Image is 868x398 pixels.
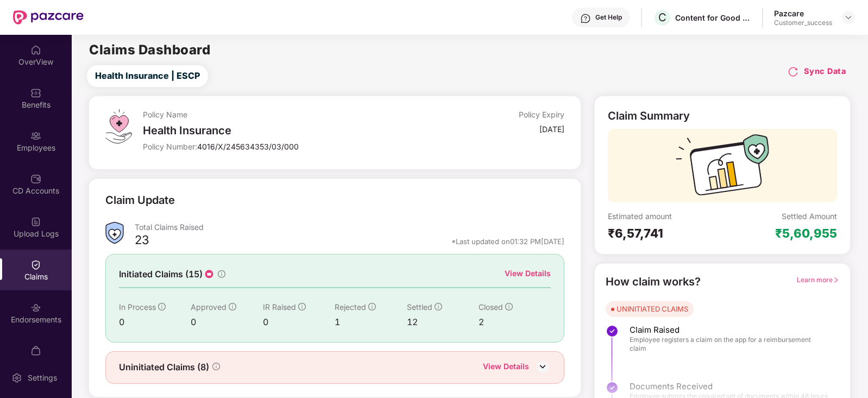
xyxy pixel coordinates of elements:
[105,192,175,209] div: Claim Update
[833,277,839,283] span: right
[204,269,215,279] img: icon
[105,109,132,144] img: svg+xml;base64,PHN2ZyB4bWxucz0iaHR0cDovL3d3dy53My5vcmcvMjAwMC9zdmciIHdpZHRoPSI0OS4zMiIgaGVpZ2h0PS...
[298,303,306,310] span: info-circle
[143,124,424,137] div: Health Insurance
[534,358,551,375] img: DownIcon
[774,8,832,18] div: Pazcare
[135,232,149,251] div: 23
[407,315,479,329] div: 12
[143,109,424,120] div: Policy Name
[87,65,208,87] button: Health Insurance | ESCP
[844,13,853,22] img: svg+xml;base64,PHN2ZyBpZD0iRHJvcGRvd24tMzJ4MzIiIHhtbG5zPSJodHRwOi8vd3d3LnczLm9yZy8yMDAwL3N2ZyIgd2...
[505,303,513,310] span: info-circle
[782,211,837,221] div: Settled Amount
[775,226,837,241] div: ₹5,60,955
[658,11,666,24] span: C
[119,360,209,374] span: Uninitiated Claims (8)
[30,173,41,184] img: svg+xml;base64,PHN2ZyBpZD0iQ0RfQWNjb3VudHMiIGRhdGEtbmFtZT0iQ0QgQWNjb3VudHMiIHhtbG5zPSJodHRwOi8vd3...
[483,360,529,375] div: View Details
[95,69,200,83] span: Health Insurance | ESCP
[774,18,832,27] div: Customer_success
[30,130,41,141] img: svg+xml;base64,PHN2ZyBpZD0iRW1wbG95ZWVzIiB4bWxucz0iaHR0cDovL3d3dy53My5vcmcvMjAwMC9zdmciIHdpZHRoPS...
[119,268,203,281] span: Initiated Claims (15)
[212,363,220,370] span: info-circle
[539,124,564,134] div: [DATE]
[580,13,591,24] img: svg+xml;base64,PHN2ZyBpZD0iSGVscC0zMngzMiIgeG1sbnM9Imh0dHA6Ly93d3cudzMub3JnLzIwMDAvc3ZnIiB3aWR0aD...
[335,315,406,329] div: 1
[335,302,366,312] span: Rejected
[608,109,690,122] div: Claim Summary
[676,134,769,202] img: svg+xml;base64,PHN2ZyB3aWR0aD0iMTcyIiBoZWlnaHQ9IjExMyIgdmlld0JveD0iMCAwIDE3MiAxMTMiIGZpbGw9Im5vbm...
[617,303,688,314] div: UNINITIATED CLAIMS
[407,302,432,312] span: Settled
[435,303,442,310] span: info-circle
[675,13,751,23] div: Content for Good Private Limited
[263,315,335,329] div: 0
[191,315,262,329] div: 0
[197,142,299,151] span: 4016/X/245634353/03/000
[804,66,846,77] h4: Sync Data
[119,315,191,329] div: 0
[630,325,828,335] span: Claim Raised
[608,226,722,241] div: ₹6,57,741
[158,303,166,310] span: info-circle
[606,273,701,290] div: How claim works?
[505,268,551,279] div: View Details
[519,109,564,120] div: Policy Expiry
[451,237,564,246] div: *Last updated on 01:32 PM[DATE]
[606,325,619,338] img: svg+xml;base64,PHN2ZyBpZD0iU3RlcC1Eb25lLTMyeDMyIiB4bWxucz0iaHR0cDovL3d3dy53My5vcmcvMjAwMC9zdmciIH...
[11,372,22,383] img: svg+xml;base64,PHN2ZyBpZD0iU2V0dGluZy0yMHgyMCIgeG1sbnM9Imh0dHA6Ly93d3cudzMub3JnLzIwMDAvc3ZnIiB3aW...
[191,302,227,312] span: Approved
[105,222,124,244] img: ClaimsSummaryIcon
[608,211,722,221] div: Estimated amount
[788,66,798,77] img: svg+xml;base64,PHN2ZyBpZD0iUmVsb2FkLTMyeDMyIiB4bWxucz0iaHR0cDovL3d3dy53My5vcmcvMjAwMC9zdmciIHdpZH...
[135,222,564,232] div: Total Claims Raised
[30,345,41,356] img: svg+xml;base64,PHN2ZyBpZD0iTXlfT3JkZXJzIiBkYXRhLW5hbWU9Ik15IE9yZGVycyIgeG1sbnM9Imh0dHA6Ly93d3cudz...
[13,10,84,24] img: New Pazcare Logo
[479,302,503,312] span: Closed
[89,43,210,57] h2: Claims Dashboard
[595,13,622,22] div: Get Help
[229,303,236,310] span: info-circle
[143,141,424,152] div: Policy Number:
[30,216,41,227] img: svg+xml;base64,PHN2ZyBpZD0iVXBsb2FkX0xvZ3MiIGRhdGEtbmFtZT0iVXBsb2FkIExvZ3MiIHhtbG5zPSJodHRwOi8vd3...
[263,302,296,312] span: IR Raised
[368,303,376,310] span: info-circle
[30,302,41,313] img: svg+xml;base64,PHN2ZyBpZD0iRW5kb3JzZW1lbnRzIiB4bWxucz0iaHR0cDovL3d3dy53My5vcmcvMjAwMC9zdmciIHdpZH...
[30,45,41,55] img: svg+xml;base64,PHN2ZyBpZD0iSG9tZSIgeG1sbnM9Imh0dHA6Ly93d3cudzMub3JnLzIwMDAvc3ZnIiB3aWR0aD0iMjAiIG...
[24,372,60,383] div: Settings
[30,88,41,98] img: svg+xml;base64,PHN2ZyBpZD0iQmVuZWZpdHMiIHhtbG5zPSJodHRwOi8vd3d3LnczLm9yZy8yMDAwL3N2ZyIgd2lkdGg9Ij...
[119,302,156,312] span: In Process
[630,335,828,353] span: Employee registers a claim on the app for a reimbursement claim
[797,276,839,284] span: Learn more
[479,315,550,329] div: 2
[218,270,225,278] span: info-circle
[30,259,41,270] img: svg+xml;base64,PHN2ZyBpZD0iQ2xhaW0iIHhtbG5zPSJodHRwOi8vd3d3LnczLm9yZy8yMDAwL3N2ZyIgd2lkdGg9IjIwIi...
